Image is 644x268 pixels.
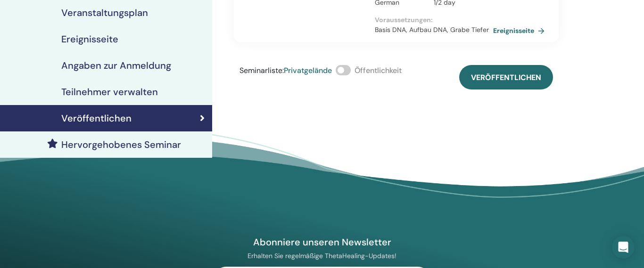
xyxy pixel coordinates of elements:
span: Veröffentlichen [471,73,541,82]
h4: Teilnehmer verwalten [61,86,158,97]
p: Erhalten Sie regelmäßige ThetaHealing-Updates! [213,252,431,260]
h4: Abonniere unseren Newsletter [213,236,431,248]
h4: Hervorgehobenes Seminar [61,139,181,150]
h4: Veranstaltungsplan [61,7,148,18]
span: Privatgelände [284,65,332,75]
h4: Veröffentlichen [61,113,132,124]
button: Veröffentlichen [459,65,553,89]
h4: Angaben zur Anmeldung [61,60,171,71]
div: Open Intercom Messenger [612,236,635,259]
span: Öffentlichkeit [355,65,402,75]
span: Seminarliste : [239,65,284,75]
h4: Ereignisseite [61,33,118,45]
a: Ereignisseite [493,24,548,38]
p: Basis DNA, Aufbau DNA, Grabe Tiefer [375,25,493,35]
p: Voraussetzungen : [375,15,493,25]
